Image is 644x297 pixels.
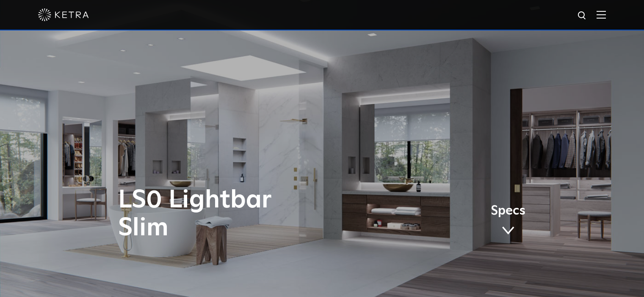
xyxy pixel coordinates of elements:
span: Specs [491,205,525,217]
img: search icon [577,11,588,21]
a: Specs [491,205,525,238]
h1: LS0 Lightbar Slim [118,186,357,242]
img: Hamburger%20Nav.svg [597,11,606,19]
img: ketra-logo-2019-white [38,8,89,21]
